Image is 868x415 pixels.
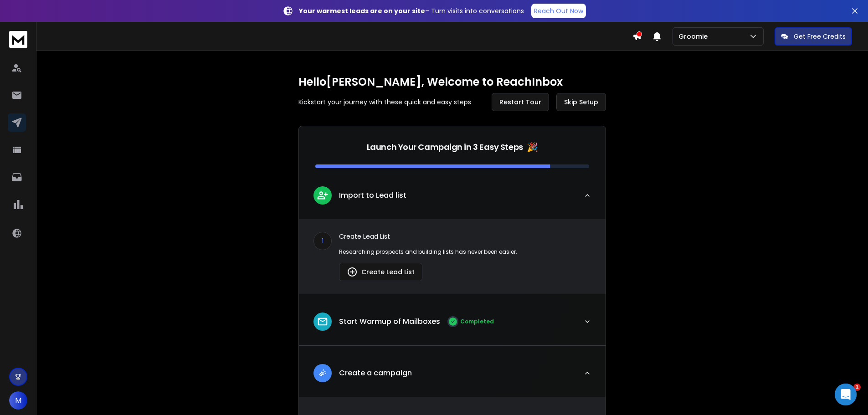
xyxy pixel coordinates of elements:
[835,384,857,405] div: Open Intercom Messenger
[339,248,591,256] p: Researching prospects and building lists has never been easier.
[775,27,852,46] button: Get Free Credits
[9,31,27,48] img: logo
[534,6,583,15] p: Reach Out Now
[299,357,606,397] button: leadCreate a campaign
[339,190,406,201] p: Import to Lead list
[853,384,861,391] span: 1
[299,219,606,294] div: leadImport to Lead list
[317,316,329,328] img: lead
[298,97,471,107] p: Kickstart your journey with these quick and easy steps
[527,141,538,154] span: 🎉
[339,316,440,327] p: Start Warmup of Mailboxes
[492,93,549,111] button: Restart Tour
[317,367,329,379] img: lead
[317,190,329,201] img: lead
[299,305,606,345] button: leadStart Warmup of MailboxesCompleted
[298,75,606,89] h1: Hello [PERSON_NAME] , Welcome to ReachInbox
[9,391,27,410] button: M
[299,6,425,15] strong: Your warmest leads are on your site
[299,6,524,15] p: – Turn visits into conversations
[531,4,586,18] a: Reach Out Now
[339,232,591,241] p: Create Lead List
[339,263,422,281] button: Create Lead List
[678,32,711,41] p: Groomie
[313,232,332,250] div: 1
[299,179,606,219] button: leadImport to Lead list
[564,97,598,107] span: Skip Setup
[367,141,523,154] p: Launch Your Campaign in 3 Easy Steps
[556,93,606,111] button: Skip Setup
[347,266,358,277] img: lead
[794,32,846,41] p: Get Free Credits
[460,318,494,325] p: Completed
[339,368,412,379] p: Create a campaign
